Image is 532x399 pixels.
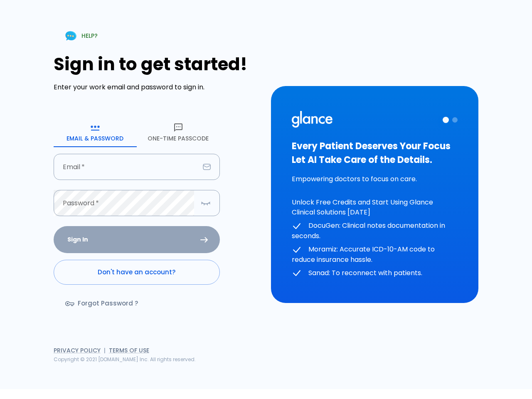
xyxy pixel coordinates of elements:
img: Chat Support [64,29,78,43]
a: Forgot Password ? [54,291,151,315]
p: Sanad: To reconnect with patients. [292,268,458,278]
p: Enter your work email and password to sign in. [54,82,261,92]
p: Unlock Free Credits and Start Using Glance Clinical Solutions [DATE] [292,197,458,217]
h3: Every Patient Deserves Your Focus Let AI Take Care of the Details. [292,139,458,167]
a: Privacy Policy [54,346,101,355]
a: Terms of Use [109,346,149,355]
button: One-Time Passcode [137,117,220,147]
p: DocuGen: Clinical notes documentation in seconds. [292,221,458,241]
p: Moramiz: Accurate ICD-10-AM code to reduce insurance hassle. [292,244,458,265]
span: | [104,346,106,355]
span: Copyright © 2021 [DOMAIN_NAME] Inc. All rights reserved. [54,356,196,363]
a: HELP? [54,25,108,47]
h1: Sign in to get started! [54,54,261,74]
a: Don't have an account? [54,260,220,285]
p: Empowering doctors to focus on care. [292,174,458,184]
input: dr.ahmed@clinic.com [54,154,199,180]
button: Email & Password [54,117,137,147]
